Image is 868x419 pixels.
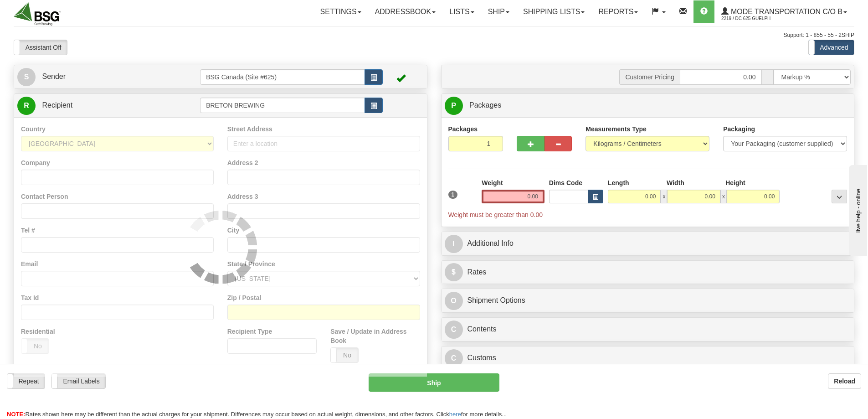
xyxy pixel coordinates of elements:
label: Advanced [809,40,854,55]
label: Length [608,178,629,187]
a: Settings [313,0,368,23]
a: OShipment Options [445,291,851,310]
span: x [661,190,667,203]
a: Reports [591,0,645,23]
input: Recipient Id [200,98,365,113]
a: P Packages [445,96,851,115]
span: Recipient [42,101,72,109]
span: $ [445,263,463,281]
a: S Sender [17,67,200,86]
span: Packages [469,101,501,109]
label: Dims Code [549,178,582,187]
label: Measurements Type [586,124,647,134]
label: Packages [448,124,478,134]
label: Assistant Off [14,40,67,55]
a: IAdditional Info [445,234,851,253]
a: Addressbook [368,0,443,23]
a: Ship [481,0,516,23]
label: Width [667,178,684,187]
button: Ship [369,373,499,392]
a: Mode Transportation c/o B 2219 / DC 625 Guelph [714,0,854,23]
a: here [449,411,461,418]
span: S [17,68,36,86]
button: Reload [828,373,861,389]
span: Customer Pricing [619,69,679,85]
span: R [17,97,36,115]
a: $Rates [445,263,851,282]
span: Mode Transportation c/o B [729,8,842,16]
b: Reload [834,378,855,385]
span: x [720,190,727,203]
input: Sender Id [200,69,365,85]
span: I [445,235,463,253]
div: Support: 1 - 855 - 55 - 2SHIP [14,31,854,39]
img: logo2219.jpg [14,2,61,26]
label: Height [725,178,745,187]
iframe: chat widget [847,163,867,256]
span: 2219 / DC 625 Guelph [721,14,790,23]
a: Lists [442,0,481,23]
span: C [445,349,463,367]
label: Weight [482,178,503,187]
a: CContents [445,320,851,339]
label: Packaging [723,124,755,134]
div: ... [832,190,847,203]
span: O [445,292,463,310]
img: loader.gif [184,211,257,284]
a: Shipping lists [516,0,591,23]
a: CCustoms [445,349,851,367]
label: Email Labels [52,374,105,388]
div: live help - online [7,8,84,15]
label: Repeat [7,374,45,388]
span: Weight must be greater than 0.00 [448,211,543,218]
span: 1 [448,191,458,199]
a: R Recipient [17,96,180,115]
span: Sender [42,72,66,80]
span: NOTE: [7,411,25,418]
span: C [445,321,463,339]
span: P [445,97,463,115]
